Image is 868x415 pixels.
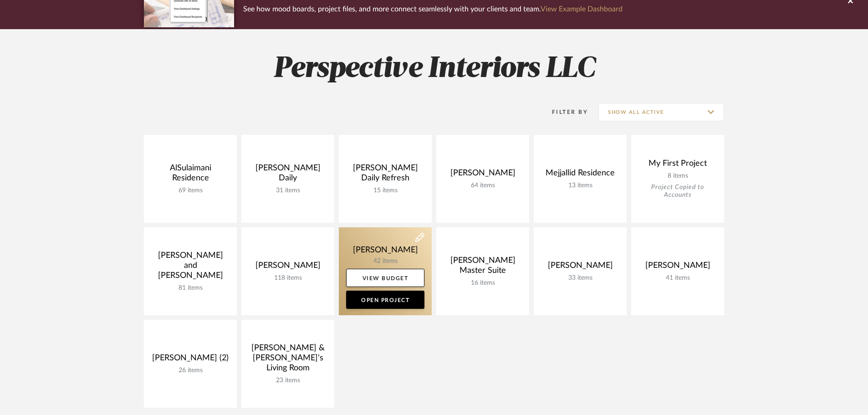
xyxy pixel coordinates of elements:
div: Mejjallid Residence [541,168,619,182]
div: [PERSON_NAME] & [PERSON_NAME]'s Living Room [249,343,327,377]
div: 33 items [541,274,619,282]
div: [PERSON_NAME] and [PERSON_NAME] [151,251,230,284]
a: View Budget [346,269,424,287]
div: [PERSON_NAME] Daily Refresh [346,163,424,187]
div: 41 items [638,274,717,282]
h2: Perspective Interiors LLC [106,52,762,86]
div: 81 items [151,284,230,292]
div: 69 items [151,187,230,195]
div: 16 items [444,279,522,287]
div: 26 items [151,367,230,374]
div: 118 items [249,274,327,282]
div: 64 items [444,182,522,190]
div: 13 items [541,182,619,190]
div: 31 items [249,187,327,195]
div: 15 items [346,187,424,195]
div: [PERSON_NAME] [444,168,522,182]
div: AlSulaimani Residence [151,163,230,187]
div: 23 items [249,377,327,384]
div: [PERSON_NAME] (2) [151,353,230,367]
div: Filter By [540,108,588,117]
div: [PERSON_NAME] Daily [249,163,327,187]
p: See how mood boards, project files, and more connect seamlessly with your clients and team. [243,3,623,15]
div: [PERSON_NAME] Master Suite [444,256,522,279]
div: [PERSON_NAME] [638,261,717,274]
div: [PERSON_NAME] [541,261,619,274]
div: [PERSON_NAME] [249,261,327,274]
div: 8 items [638,172,717,180]
a: Open Project [346,291,424,309]
div: Project Copied to Accounts [638,184,717,199]
a: View Example Dashboard [541,5,623,13]
div: My First Project [638,159,717,172]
